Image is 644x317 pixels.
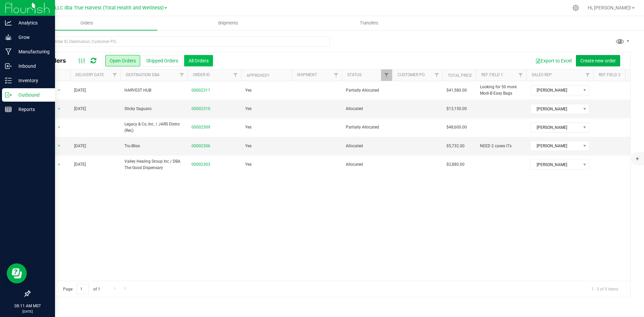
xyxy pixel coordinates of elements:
a: 00002303 [192,161,210,168]
span: $2,880.00 [446,161,465,168]
p: Reports [12,105,52,113]
span: select [55,104,63,114]
span: Yes [245,124,252,130]
span: Yes [245,106,252,112]
span: NEED 2 cases I7s [480,143,512,149]
p: Inventory [12,76,52,85]
div: Manage settings [572,5,580,11]
button: Shipped Orders [142,55,182,66]
span: Orders [71,20,102,26]
a: Customer PO [397,72,425,77]
span: [DATE] [74,87,86,94]
a: Shipment [297,72,317,77]
span: [DATE] [74,143,86,149]
span: $5,732.00 [446,143,465,149]
p: Analytics [12,19,52,27]
span: Shipments [209,20,247,26]
span: Allocated [346,106,388,112]
a: Orders [16,16,157,30]
span: Yes [245,143,252,149]
a: Filter [331,69,342,81]
input: 1 [77,284,89,294]
span: $41,580.00 [446,87,467,94]
span: Legacy & Co, Inc. / JARS Distro (Rec) [124,121,183,134]
span: Create new order [580,58,616,63]
span: Partially Allocated [346,87,388,94]
a: Sales Rep [532,72,552,77]
span: Sticky Saguaro [124,106,183,112]
a: Filter [230,69,241,81]
span: [PERSON_NAME] [531,86,581,95]
span: [PERSON_NAME] [531,160,581,169]
span: select [55,141,63,151]
span: [PERSON_NAME] [531,123,581,132]
span: Looking for 50 more Modi-B Easy Bags [480,84,522,97]
input: Search Order ID, Destination, Customer PO... [30,37,330,47]
p: Inbound [12,62,52,70]
a: Filter [381,69,392,81]
span: select [55,86,63,95]
span: Partially Allocated [346,124,388,130]
span: Allocated [346,161,388,168]
a: 00002309 [192,124,210,130]
button: Create new order [576,55,620,66]
inline-svg: Analytics [5,19,12,26]
a: Filter [109,69,120,81]
span: Allocated [346,143,388,149]
a: 00002306 [192,143,210,149]
inline-svg: Reports [5,106,12,113]
a: Delivery Date [75,72,104,77]
a: Order ID [193,72,210,77]
span: select [55,160,63,169]
a: Status [347,72,362,77]
button: Open Orders [105,55,140,66]
p: Outbound [12,91,52,99]
inline-svg: Grow [5,34,12,41]
span: HARVEST HUB [124,87,183,94]
button: All Orders [184,55,213,66]
p: Manufacturing [12,48,52,56]
a: 00002310 [192,106,210,112]
span: DXR FINANCE 4 LLC dba True Harvest (Total Health and Wellness) [19,5,164,11]
span: Page of 1 [57,284,106,294]
span: select [55,123,63,132]
p: 08:11 AM MST [3,303,52,309]
a: Total Price [448,73,472,78]
span: Transfers [351,20,387,26]
a: Approved? [247,73,269,78]
span: [DATE] [74,161,86,168]
a: Shipments [157,16,299,30]
span: [PERSON_NAME] [531,104,581,114]
inline-svg: Inbound [5,63,12,69]
span: $13,150.00 [446,106,467,112]
span: $48,600.00 [446,124,467,130]
iframe: Resource center [7,263,27,283]
inline-svg: Manufacturing [5,48,12,55]
span: [PERSON_NAME] [531,141,581,151]
span: 1 - 5 of 5 items [586,284,624,294]
span: Tru-Bliss [124,143,183,149]
a: Filter [176,69,187,81]
a: Destination DBA [126,72,160,77]
span: Yes [245,87,252,94]
a: Transfers [299,16,440,30]
a: Filter [431,69,442,81]
a: Filter [582,69,593,81]
inline-svg: Outbound [5,92,12,98]
a: Filter [515,69,526,81]
p: Grow [12,33,52,41]
p: [DATE] [3,309,52,314]
button: Export to Excel [531,55,576,66]
a: Ref Field 2 [599,72,621,77]
span: [DATE] [74,106,86,112]
a: 00002311 [192,87,210,94]
inline-svg: Inventory [5,77,12,84]
a: Ref Field 1 [481,72,503,77]
span: Hi, [PERSON_NAME]! [588,5,631,10]
span: Yes [245,161,252,168]
span: Valley Healing Group Inc / DBA The Good Dispensary [124,158,183,171]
